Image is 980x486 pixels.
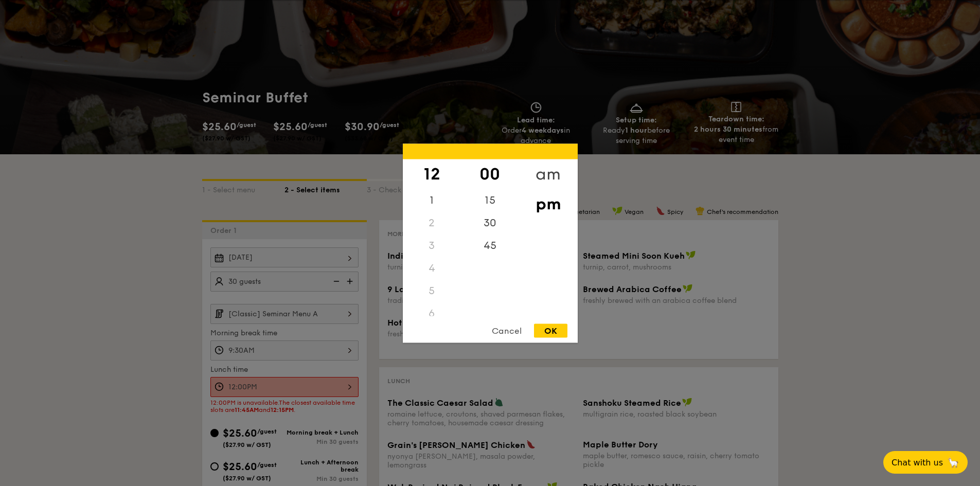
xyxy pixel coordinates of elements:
div: 00 [461,159,519,189]
div: 30 [461,211,519,234]
div: 6 [403,302,461,325]
div: 1 [403,189,461,211]
div: OK [534,323,567,337]
div: 3 [403,234,461,257]
div: Cancel [482,323,532,337]
span: Chat with us [892,458,943,467]
div: 15 [461,189,519,211]
div: am [519,159,577,189]
div: 4 [403,257,461,279]
span: 🦙 [947,457,959,469]
div: 45 [461,234,519,257]
div: pm [519,189,577,219]
div: 2 [403,211,461,234]
div: 12 [403,159,461,189]
button: Chat with us🦙 [883,451,968,474]
div: 5 [403,279,461,302]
